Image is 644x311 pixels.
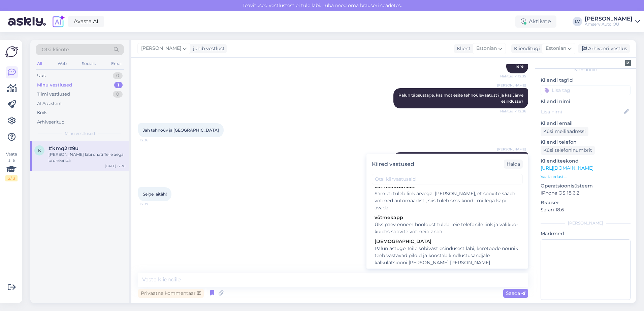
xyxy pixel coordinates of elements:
span: k [38,148,41,153]
div: All [36,59,43,68]
span: [PERSON_NAME] [497,147,526,152]
div: Üks päev ennem hooldust tuleb Teie telefonile link ja valikud- kuidas soovite võtmeid anda [375,221,520,235]
div: 2 / 3 [5,175,18,181]
div: Web [56,59,68,68]
span: Nähtud ✓ 12:35 [500,74,526,79]
span: Nähtud ✓ 12:36 [500,109,526,114]
div: Küsi meiliaadressi [541,127,588,136]
div: Tiimi vestlused [37,91,70,98]
span: Estonian [476,45,497,52]
div: Kõik [37,109,47,116]
div: Socials [80,59,97,68]
p: Operatsioonisüsteem [541,182,631,189]
a: Avasta AI [68,16,104,27]
input: Lisa tag [541,85,631,95]
div: 1 [114,82,123,89]
div: Klient [454,45,471,52]
span: Jah tehnoüv ja [GEOGRAPHIC_DATA] [143,128,219,133]
div: Aktiivne [515,15,556,28]
span: Minu vestlused [65,131,95,137]
div: Uus [37,72,45,79]
div: Email [110,59,124,68]
span: Estonian [546,45,566,52]
div: 0 [113,91,123,98]
div: LV [573,17,582,26]
p: Kliendi nimi [541,98,631,105]
div: juhib vestlust [190,45,225,52]
p: iPhone OS 18.6.2 [541,189,631,197]
div: Halda [504,160,523,169]
span: [PERSON_NAME] [497,83,526,88]
div: [PERSON_NAME] läbi chati Teile aega broneerida [49,151,125,164]
div: Klienditugi [511,45,540,52]
div: [DATE] 12:38 [105,164,125,169]
p: Märkmed [541,230,631,237]
img: zendesk [625,60,631,66]
p: Kliendi telefon [541,139,631,146]
div: Minu vestlused [37,82,72,89]
span: #kmq2rz9u [49,145,78,151]
div: Vaata siia [5,151,18,181]
a: [URL][DOMAIN_NAME] [541,165,593,171]
img: Askly Logo [5,45,18,58]
div: Palun astuge Teile sobivast esindusest läbi, keretööde nõunik teeb vastavad pildid ja koostab kin... [375,245,520,280]
span: Palun täpsustage, kas mõtlesite tehnoülevaatust? ja kas Järve esindusse? [398,93,524,104]
p: Kliendi tag'id [541,77,631,84]
p: Vaata edasi ... [541,174,631,180]
span: Otsi kliente [42,46,69,53]
div: Arhiveeritud [37,119,65,126]
div: võtmekapp [375,214,520,221]
div: Kliendi info [541,67,631,73]
div: 0 [113,72,123,79]
div: Samuti tuleb link arvega. [PERSON_NAME], et soovite saada võtmed automaadist , siis tuleb sms koo... [375,190,520,211]
p: Kliendi email [541,120,631,127]
div: Amserv Auto OÜ [585,22,633,27]
div: Arhiveeri vestlus [578,44,630,53]
p: Safari 18.6 [541,206,631,213]
div: AI Assistent [37,100,62,107]
span: Selge, aitäh! [143,192,167,197]
div: Kiired vastused [372,160,414,168]
p: Brauser [541,199,631,206]
span: [PERSON_NAME] [141,45,181,52]
span: 12:37 [140,202,165,207]
span: 12:36 [140,138,165,143]
img: explore-ai [51,14,65,29]
div: Privaatne kommentaar [138,289,204,298]
input: Lisa nimi [541,108,623,115]
div: [PERSON_NAME] [541,220,631,226]
span: Saada [506,290,525,296]
input: Otsi kiirvastuseid [372,174,523,184]
span: Tere [515,64,523,69]
div: Küsi telefoninumbrit [541,146,595,155]
div: [DEMOGRAPHIC_DATA] [375,238,520,245]
div: [PERSON_NAME] [585,16,633,22]
p: Klienditeekond [541,158,631,165]
a: [PERSON_NAME]Amserv Auto OÜ [585,16,640,27]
